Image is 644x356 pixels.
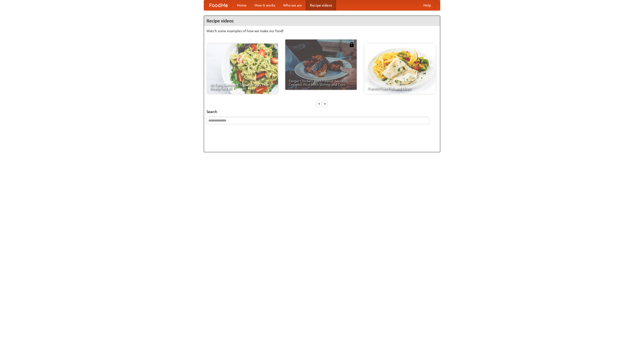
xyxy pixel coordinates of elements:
[210,83,274,90] span: An Easy, Summery Tomato Pasta That's Ready for Fall
[251,0,279,10] a: How it works
[207,28,437,33] p: Watch some examples of how we make our food!
[207,109,437,114] h5: Search
[233,0,251,10] a: Home
[364,44,436,94] a: French Fries Fish and Chips
[419,0,435,10] a: Help
[279,0,306,10] a: Who we are
[323,100,327,107] div: »
[204,0,233,10] a: FoodMe
[207,44,278,94] a: An Easy, Summery Tomato Pasta That's Ready for Fall
[317,100,321,107] div: «
[349,42,354,47] img: 483408.png
[204,16,440,26] h4: Recipe videos
[306,0,336,10] a: Recipe videos
[368,87,432,90] span: French Fries Fish and Chips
